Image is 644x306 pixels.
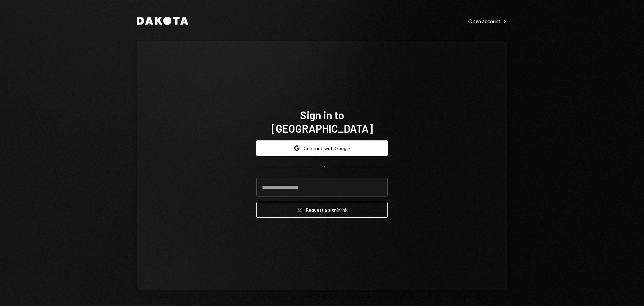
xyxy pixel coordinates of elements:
div: Open account [468,18,507,25]
div: OR [319,164,325,170]
button: Continue with Google [256,140,388,156]
h1: Sign in to [GEOGRAPHIC_DATA] [256,108,388,135]
a: Open account [468,17,507,25]
button: Request a signinlink [256,202,388,218]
